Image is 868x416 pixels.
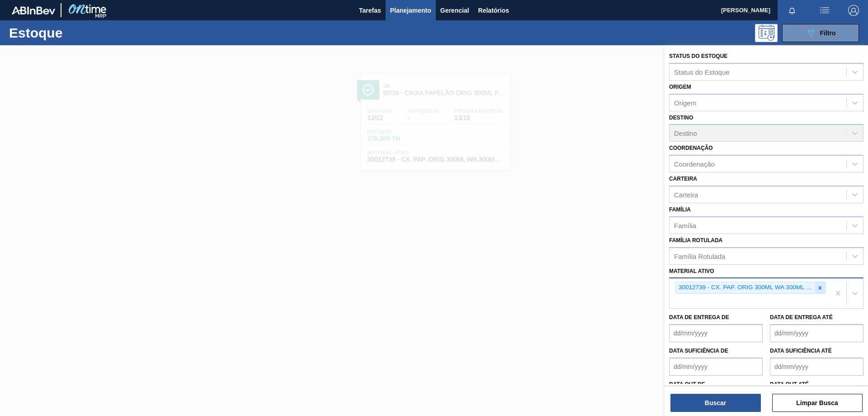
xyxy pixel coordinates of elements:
label: Carteira [669,176,697,182]
label: Origem [669,84,691,90]
span: Tarefas [359,5,381,16]
label: Data de Entrega de [669,314,729,320]
input: dd/mm/yyyy [669,324,763,342]
div: Status do Estoque [674,68,730,76]
span: Gerencial [440,5,469,16]
div: 30012739 - CX. PAP. ORIG 300ML WA 300ML PROP 429 [676,282,815,293]
input: dd/mm/yyyy [770,358,863,376]
label: Coordenação [669,145,713,151]
button: Notificações [778,4,807,17]
button: Filtro [782,24,859,42]
label: Data out até [770,381,809,387]
label: Data out de [669,381,705,387]
label: Família [669,206,691,213]
img: TNhmsLtSVTkK8tSr43FrP2fwEKptu5GPRR3wAAAABJRU5ErkJggg== [12,6,55,14]
input: dd/mm/yyyy [669,358,763,376]
label: Destino [669,115,693,121]
label: Material ativo [669,268,714,274]
img: userActions [819,5,830,16]
label: Status do Estoque [669,53,727,59]
h1: Estoque [9,28,144,38]
div: Coordenação [674,160,715,168]
div: Família Rotulada [674,252,725,260]
div: Origem [674,99,696,106]
label: Data de Entrega até [770,314,833,320]
span: Filtro [820,29,836,37]
span: Planejamento [390,5,431,16]
div: Pogramando: nenhum usuário selecionado [755,24,778,42]
label: Família Rotulada [669,237,722,244]
input: dd/mm/yyyy [770,324,863,342]
img: Logout [848,5,859,16]
span: Relatórios [478,5,509,16]
label: Data suficiência até [770,348,832,354]
div: Carteira [674,191,698,198]
label: Data suficiência de [669,348,728,354]
div: Família [674,221,696,229]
